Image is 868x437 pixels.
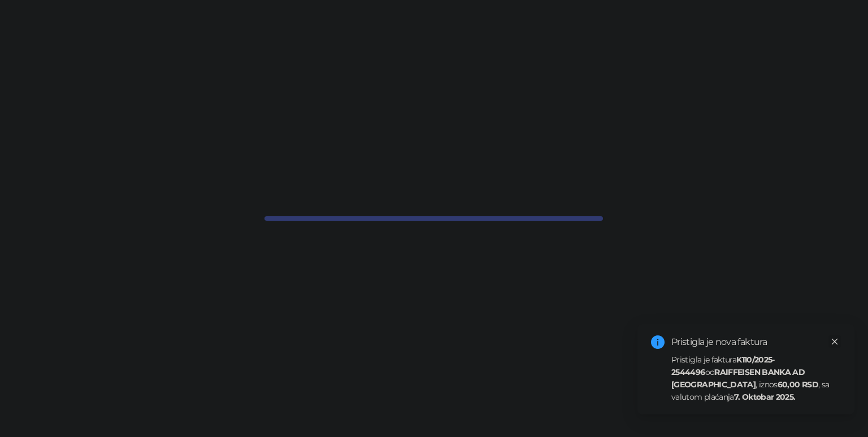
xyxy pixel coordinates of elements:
strong: 60,00 RSD [778,379,818,390]
strong: 7. Oktobar 2025. [734,392,796,402]
span: info-circle [651,335,665,349]
div: Pristigla je nova faktura [671,335,841,349]
strong: RAIFFEISEN BANKA AD [GEOGRAPHIC_DATA] [671,367,805,390]
div: Pristigla je faktura od , iznos , sa valutom plaćanja [671,353,841,403]
strong: K110/2025-2544496 [671,355,775,377]
a: Close [828,335,841,348]
span: close [831,338,839,346]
